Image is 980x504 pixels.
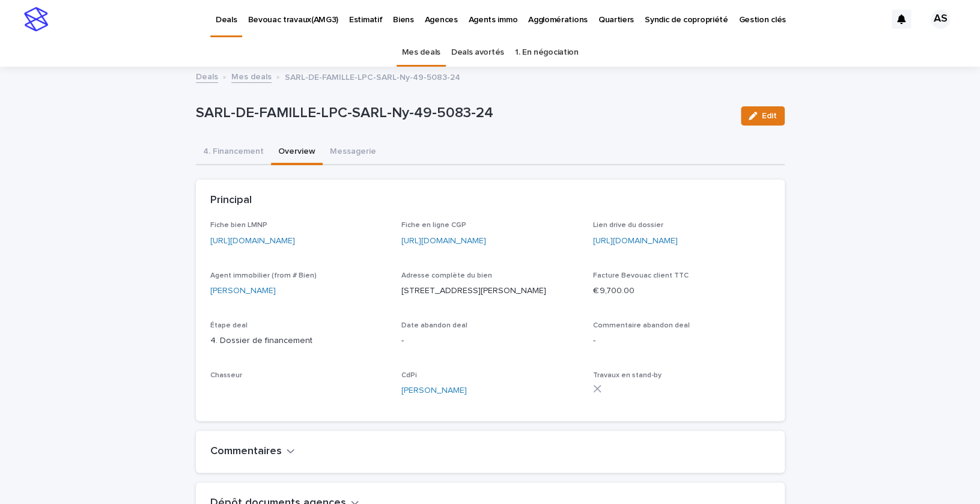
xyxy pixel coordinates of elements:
p: 4. Dossier de financement [210,335,388,347]
p: - [593,335,770,347]
a: [PERSON_NAME] [401,384,467,397]
span: Fiche bien LMNP [210,222,267,229]
button: Edit [741,106,785,126]
h2: Commentaires [210,445,282,458]
span: Date abandon deal [401,322,467,329]
span: Chasseur [210,372,242,379]
span: Edit [762,112,777,120]
p: SARL-DE-FAMILLE-LPC-SARL-Ny-49-5083-24 [196,105,731,122]
a: Mes deals [231,69,272,83]
img: stacker-logo-s-only.png [24,7,48,31]
p: SARL-DE-FAMILLE-LPC-SARL-Ny-49-5083-24 [285,70,460,83]
div: AS [931,10,950,29]
a: [PERSON_NAME] [210,285,276,297]
span: Agent immobilier (from # Bien) [210,272,317,279]
a: Deals [196,69,218,83]
span: Étape deal [210,322,248,329]
a: [URL][DOMAIN_NAME] [401,237,486,245]
p: € 9,700.00 [593,285,770,297]
button: Messagerie [323,140,383,165]
span: Facture Bevouac client TTC [593,272,689,279]
button: 4. Financement [196,140,271,165]
p: [STREET_ADDRESS][PERSON_NAME] [401,285,579,297]
p: - [401,335,579,347]
h2: Principal [210,194,252,207]
span: Fiche en ligne CGP [401,222,466,229]
span: Commentaire abandon deal [593,322,690,329]
a: [URL][DOMAIN_NAME] [210,237,295,245]
span: CdPi [401,372,417,379]
span: Lien drive du dossier [593,222,663,229]
button: Overview [271,140,323,165]
button: Commentaires [210,445,295,458]
span: Adresse complète du bien [401,272,492,279]
a: Deals avortés [451,38,504,67]
a: Mes deals [402,38,440,67]
a: [URL][DOMAIN_NAME] [593,237,678,245]
a: 1. En négociation [515,38,579,67]
span: Travaux en stand-by [593,372,662,379]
